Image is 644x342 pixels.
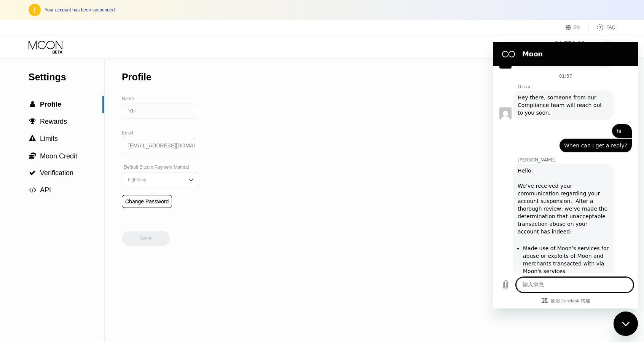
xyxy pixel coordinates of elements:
[29,187,36,193] div: 
[122,72,151,83] div: Profile
[29,118,36,125] div: 
[40,135,58,142] span: Limits
[555,40,585,54] div: $1,750.03Moon Credit
[29,169,36,176] span: 
[29,135,36,142] div: 
[606,25,615,30] div: FAQ
[29,152,36,160] div: 
[40,152,77,160] span: Moon Credit
[5,235,20,251] button: 上传文件
[566,24,589,31] div: EN
[29,169,36,176] div: 
[126,177,183,182] div: Lightning
[40,169,73,177] span: Verification
[574,25,580,30] div: EN
[122,96,199,101] div: Name
[125,198,169,205] div: Change Password
[29,187,36,193] span: 
[45,7,615,13] div: Your account has been suspended.
[57,256,97,262] a: 使用 Zendesk 构建：在新的标签中访问 Zendesk 网站
[589,24,615,31] div: FAQ
[614,312,638,336] iframe: 用于启动消息传送窗口的按钮，正在对话
[555,40,585,48] div: $1,750.03
[122,130,199,136] div: Email
[30,101,35,108] span: 
[493,42,638,308] iframe: 消息传送窗口
[29,101,36,108] div: 
[29,72,104,83] div: Settings
[30,203,116,233] li: Made use of Moon’s services for abuse or exploits of Moon and merchants transacted with via Moon'...
[29,152,36,160] span: 
[40,186,51,194] span: API
[40,118,67,125] span: Rewards
[40,101,61,108] span: Profile
[122,165,199,170] div: Default Bitcoin Payment Method
[29,135,36,142] span: 
[29,118,36,125] span: 
[122,195,172,208] div: Change Password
